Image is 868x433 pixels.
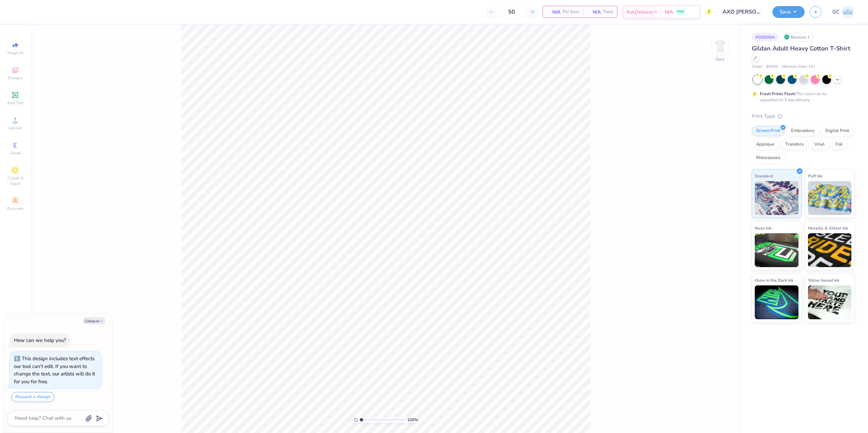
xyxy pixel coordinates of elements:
div: Embroidery [787,126,819,136]
button: Collapse [83,317,105,324]
div: Foil [831,139,847,150]
span: Gildan [752,64,763,70]
img: Metallic & Glitter Ink [808,233,852,267]
img: Glow in the Dark Ink [755,285,798,319]
div: Applique [752,139,779,150]
span: Designs [8,75,23,81]
span: Decorate [7,206,23,211]
div: Screen Print [752,126,785,136]
span: Water based Ink [808,277,839,284]
span: Standard [755,172,773,179]
img: Neon Ink [755,233,798,267]
div: Back [716,56,725,62]
span: Image AI [7,50,23,56]
strong: Fresh Prints Flash: [760,91,796,96]
input: – – [498,6,525,18]
span: N/A [547,8,560,16]
div: How can we help you? [14,337,66,344]
span: Total [603,8,613,16]
img: Water based Ink [808,285,852,319]
span: # G500 [766,64,778,70]
span: Puff Ink [808,172,822,179]
img: Puff Ink [808,181,852,215]
span: Per Item [563,8,579,16]
img: Gerard Christopher Trorres [841,5,854,19]
span: N/A [587,8,601,16]
span: GC [832,8,840,16]
div: Vinyl [810,139,829,150]
input: Untitled Design [717,5,767,19]
button: Request a change [12,392,54,402]
span: Metallic & Glitter Ink [808,224,848,232]
div: Rhinestones [752,153,785,163]
span: Minimum Order: 24 + [782,64,815,70]
span: Gildan Adult Heavy Cotton T-Shirt [752,44,850,52]
div: Digital Print [821,126,854,136]
button: Save [772,6,805,18]
div: # 508399A [752,33,779,41]
div: Revision 1 [782,33,813,41]
span: Upload [8,125,22,131]
img: Back [713,39,727,53]
span: Add Text [7,100,23,106]
span: Est. Delivery [627,8,653,16]
span: N/A [665,8,673,16]
span: 100 % [407,417,418,423]
span: Clipart & logos [3,175,27,186]
a: GC [832,5,854,19]
div: Print Type [752,112,854,120]
img: Standard [755,181,798,215]
div: This design includes text effects our tool can't edit. If you want to change the text, our artist... [14,355,95,385]
div: Transfers [781,139,808,150]
div: This color can be expedited for 5 day delivery. [760,91,843,103]
span: Glow in the Dark Ink [755,277,793,284]
span: FREE [677,9,684,14]
span: Neon Ink [755,224,771,232]
span: Greek [10,150,21,156]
